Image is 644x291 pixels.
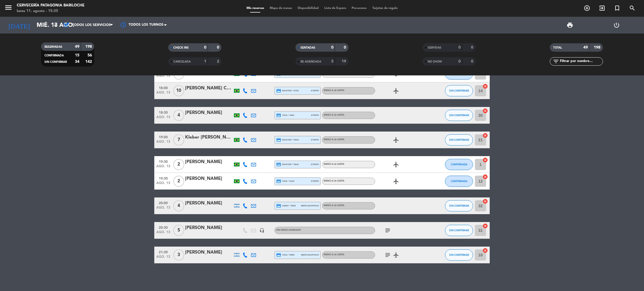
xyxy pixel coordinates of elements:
span: 5 [173,225,184,236]
span: ago. 13 [156,74,170,80]
span: RESERVADAS [44,46,62,48]
i: credit_card [276,252,281,257]
span: stripe [311,163,319,166]
span: ago. 13 [156,164,170,171]
div: [PERSON_NAME] [185,249,233,256]
strong: 19 [342,59,347,63]
span: 19:00 [156,133,170,140]
span: ago. 13 [156,181,170,188]
i: subject [384,227,391,234]
span: 10 [173,85,184,96]
span: CONFIRMADA [44,54,64,57]
span: ago. 13 [156,91,170,97]
div: [PERSON_NAME] [185,109,233,116]
span: Sin menú asignado [276,229,301,231]
span: Mapa de mesas [267,7,295,10]
span: SIN CONFIRMAR [449,138,469,141]
span: mercadopago [301,253,319,257]
div: Kleber [PERSON_NAME] [185,134,233,141]
strong: 5 [331,59,333,63]
span: master * 9543 [276,137,299,142]
span: master * 9842 [276,162,299,167]
strong: 49 [583,46,588,49]
strong: 0 [458,59,461,63]
span: Pre-acceso [349,7,370,10]
span: 21:30 [156,249,170,255]
span: Tarjetas de regalo [370,7,401,10]
span: Mis reservas [244,7,267,10]
span: ago. 13 [156,206,170,212]
span: 18:00 [156,84,170,91]
div: LOG OUT [593,17,640,34]
span: stripe [311,138,319,142]
span: CONFIRMADA [451,163,467,166]
strong: 142 [85,60,93,64]
i: exit_to_app [599,5,605,11]
i: cancel [482,157,488,163]
span: print [567,22,573,28]
span: SIN CONFIRMAR [449,253,469,256]
span: SIN CONFIRMAR [449,204,469,207]
strong: 56 [87,53,93,57]
strong: 34 [75,60,79,64]
span: MENÚ A LA CARTA [324,114,344,116]
strong: 0 [331,46,333,49]
span: 2 [173,176,184,187]
i: credit_card [276,179,281,184]
span: SENTADAS [300,46,315,49]
span: TOTAL [553,46,562,49]
span: ago. 13 [156,255,170,261]
span: SIN CONFIRMAR [44,61,67,63]
span: 2 [173,159,184,170]
i: airplanemode_active [393,178,399,185]
i: filter_list [553,58,559,65]
strong: 0 [217,46,220,49]
span: visa * 0219 [276,179,294,184]
i: cancel [482,108,488,114]
i: cancel [482,133,488,138]
i: credit_card [276,88,281,93]
i: cancel [482,248,488,253]
span: ago. 13 [156,230,170,237]
span: stripe [311,89,319,92]
strong: 198 [594,46,602,49]
span: 7 [173,134,184,145]
i: subject [384,252,391,258]
span: mercadopago [301,204,319,207]
span: ago. 13 [156,140,170,146]
span: SIN CONFIRMAR [449,89,469,92]
span: MENÚ A LA CARTA [324,180,344,182]
i: [DATE] [4,19,34,31]
span: 20:30 [156,224,170,230]
strong: 0 [471,59,474,63]
strong: 1 [204,59,206,63]
span: 19:30 [156,158,170,164]
span: Disponibilidad [295,7,321,10]
div: [PERSON_NAME] [185,200,233,207]
strong: 15 [75,53,79,57]
span: SIN CONFIRMAR [449,114,469,117]
span: stripe [311,113,319,117]
div: lunes 11. agosto - 15:35 [17,8,84,14]
i: cancel [482,223,488,229]
i: search [629,5,636,11]
div: [PERSON_NAME] [185,175,233,182]
span: visa * 4091 [276,113,294,118]
i: credit_card [276,203,281,208]
span: NO SHOW [428,60,442,63]
i: airplanemode_active [393,252,399,258]
span: RE AGENDADA [300,60,321,63]
span: 18:30 [156,109,170,115]
span: CHECK INS [173,46,189,49]
span: CANCELADA [173,60,191,63]
span: Todos los servicios [72,23,111,27]
i: power_settings_new [613,22,620,28]
span: 4 [173,200,184,211]
strong: 0 [344,46,347,49]
span: master * 8793 [276,88,299,93]
strong: 0 [204,46,206,49]
strong: 49 [75,45,79,49]
strong: 198 [85,45,93,49]
span: MENÚ A LA CARTA [324,163,344,165]
div: Cervecería Patagonia Bariloche [17,3,84,8]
